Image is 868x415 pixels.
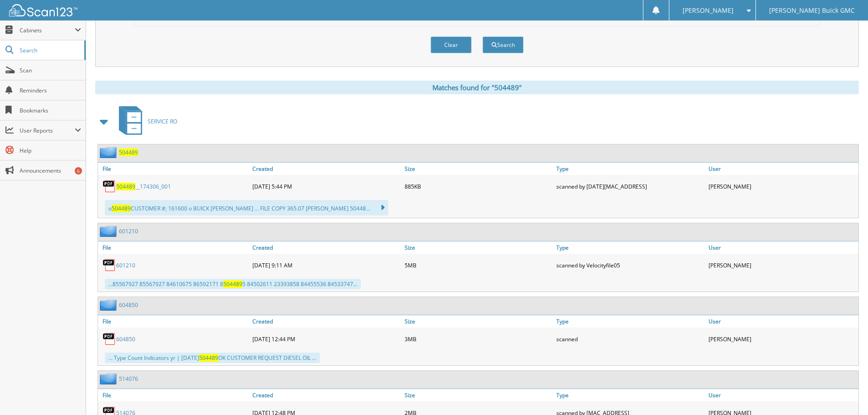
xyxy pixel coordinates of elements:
a: Created [250,389,402,401]
div: 3MB [402,330,555,348]
span: [PERSON_NAME] Buick GMC [769,8,855,13]
a: User [706,389,858,401]
a: 604850 [119,301,138,309]
img: PDF.png [103,332,116,346]
div: scanned [554,330,706,348]
div: [DATE] 12:44 PM [250,330,402,348]
div: [PERSON_NAME] [706,256,858,274]
div: ... Type Count Indicators yr | [DATE] OK CUSTOMER REQUEST DIESEL OIL ... [105,353,320,363]
div: scanned by [DATE][MAC_ADDRESS] [554,177,706,195]
div: ...85567927 85567927 84610675 86592171 8 5 84502611 23393858 84455536 84533747... [105,279,361,289]
div: [PERSON_NAME] [706,177,858,195]
span: Help [20,147,81,154]
span: Scan [20,67,81,74]
span: 504489 [223,280,242,288]
img: folder2.png [100,147,119,158]
a: File [98,389,250,401]
a: Created [250,241,402,254]
div: 5MB [402,256,555,274]
a: Type [554,241,706,254]
a: 504489__174306_001 [116,183,171,190]
span: 504489 [112,205,131,212]
a: Type [554,315,706,328]
button: Search [483,36,524,53]
div: 6 [75,167,82,174]
a: 514076 [119,375,138,383]
img: folder2.png [100,225,119,237]
a: File [98,315,250,328]
span: Reminders [20,87,81,94]
a: Size [402,241,555,254]
img: folder2.png [100,373,119,384]
img: scan123-logo-white.svg [9,4,77,16]
span: Cabinets [20,26,75,34]
a: User [706,241,858,254]
a: 604850 [116,335,135,343]
div: [DATE] 5:44 PM [250,177,402,195]
a: Created [250,163,402,175]
span: Announcements [20,167,81,174]
a: 504489 [119,149,138,156]
div: [DATE] 9:11 AM [250,256,402,274]
a: User [706,315,858,328]
span: Search [20,46,80,54]
img: PDF.png [103,179,116,193]
div: Matches found for "504489" [95,81,859,94]
a: File [98,241,250,254]
div: scanned by Velocityfile05 [554,256,706,274]
a: File [98,163,250,175]
a: 601210 [116,261,135,269]
span: Bookmarks [20,107,81,114]
a: Size [402,315,555,328]
img: folder2.png [100,299,119,311]
span: [PERSON_NAME] [683,8,734,13]
span: 504489 [116,183,135,190]
button: Clear [431,36,472,53]
span: 504489 [199,354,218,362]
span: SERVICE RO [148,118,177,125]
img: PDF.png [103,258,116,272]
div: o CUSTOMER #; 161600 o BUICK [PERSON_NAME] ... FILE COPY 365.07 [PERSON_NAME] 50448... [105,200,388,215]
a: 601210 [119,227,138,235]
div: 885KB [402,177,555,195]
div: [PERSON_NAME] [706,330,858,348]
a: Size [402,389,555,401]
a: Size [402,163,555,175]
a: Type [554,389,706,401]
a: User [706,163,858,175]
a: Type [554,163,706,175]
a: SERVICE RO [113,103,177,139]
a: Created [250,315,402,328]
span: User Reports [20,127,75,134]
